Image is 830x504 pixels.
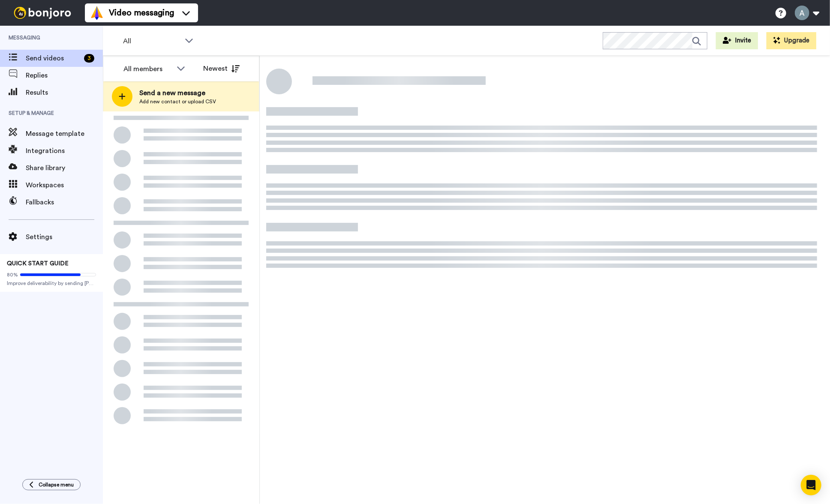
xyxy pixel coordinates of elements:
div: All members [123,64,172,74]
span: All [123,36,180,46]
img: bj-logo-header-white.svg [10,7,75,19]
span: Send a new message [139,88,216,98]
span: Replies [26,70,103,81]
span: Share library [26,163,103,173]
span: 80% [7,271,18,278]
button: Upgrade [767,32,816,49]
div: 3 [84,54,94,63]
button: Collapse menu [22,479,81,490]
span: Settings [26,232,103,242]
button: Newest [197,60,246,77]
span: Integrations [26,146,103,156]
span: QUICK START GUIDE [7,261,69,267]
span: Video messaging [109,7,174,19]
span: Add new contact or upload CSV [139,98,216,105]
img: vm-color.svg [90,6,104,20]
span: Collapse menu [39,481,74,488]
div: Open Intercom Messenger [801,475,821,495]
span: Send videos [26,53,81,63]
span: Workspaces [26,180,103,190]
span: Fallbacks [26,197,103,207]
span: Results [26,87,103,98]
span: Improve deliverability by sending [PERSON_NAME]’s from your own email [7,280,96,287]
span: Message template [26,129,103,139]
button: Invite [716,32,758,49]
